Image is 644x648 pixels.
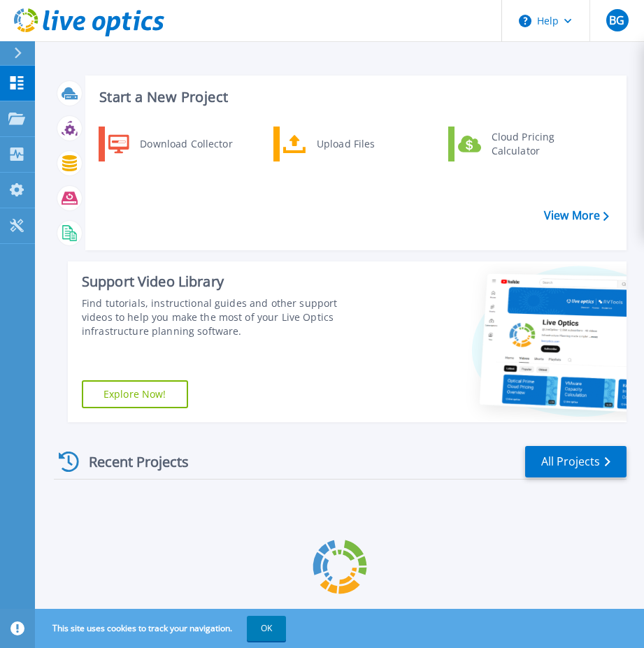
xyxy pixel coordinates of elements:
span: This site uses cookies to track your navigation. [38,616,286,641]
a: Download Collector [99,127,242,161]
h3: Start a New Project [99,89,608,105]
div: Find tutorials, instructional guides and other support videos to help you make the most of your L... [82,296,368,338]
div: Upload Files [310,130,413,158]
div: Cloud Pricing Calculator [485,130,588,158]
span: BG [609,15,624,26]
a: Explore Now! [82,380,188,408]
button: OK [247,616,286,641]
a: View More [544,209,609,222]
div: Download Collector [133,130,238,158]
a: Upload Files [273,127,417,161]
a: All Projects [525,446,627,477]
div: Support Video Library [82,273,368,291]
div: Recent Projects [54,445,208,479]
a: Cloud Pricing Calculator [448,127,592,161]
